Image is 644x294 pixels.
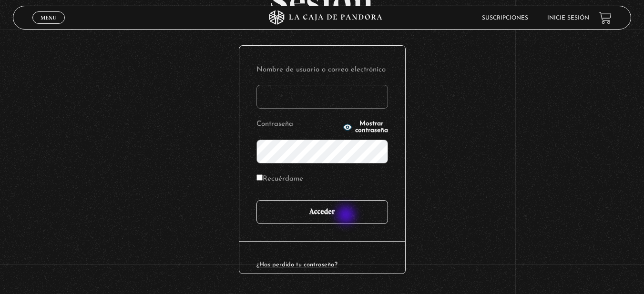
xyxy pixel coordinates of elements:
a: Inicie sesión [547,15,589,21]
label: Recuérdame [256,172,303,187]
label: Contraseña [256,117,340,132]
input: Recuérdame [256,174,263,181]
span: Cerrar [37,23,60,30]
input: Acceder [256,200,388,224]
span: Mostrar contraseña [355,121,388,134]
a: Suscripciones [482,15,528,21]
a: ¿Has perdido tu contraseña? [256,262,337,268]
label: Nombre de usuario o correo electrónico [256,63,388,78]
span: Menu [41,15,56,20]
button: Mostrar contraseña [343,121,388,134]
a: View your shopping cart [599,11,612,24]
